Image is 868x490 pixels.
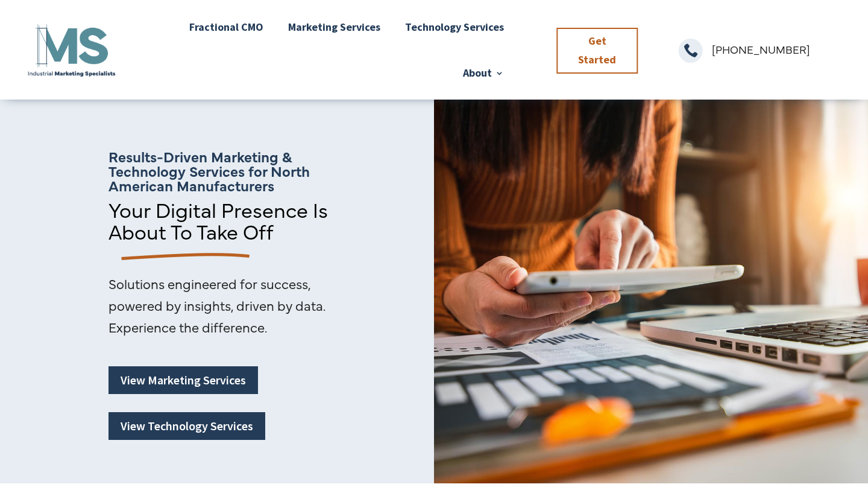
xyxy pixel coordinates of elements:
[189,4,263,50] a: Fractional CMO
[108,273,363,338] p: Solutions engineered for success, powered by insights, driven by data. Experience the difference.
[288,4,380,50] a: Marketing Services
[108,242,254,273] img: underline
[405,4,504,50] a: Technology Services
[679,39,703,63] span: 
[463,50,504,96] a: About
[556,28,638,74] a: Get Started
[108,412,265,440] a: View Technology Services
[712,39,842,60] p: [PHONE_NUMBER]
[108,199,370,242] p: Your Digital Presence Is About To Take Off
[108,366,258,394] a: View Marketing Services
[108,149,370,199] h5: Results-Driven Marketing & Technology Services for North American Manufacturers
